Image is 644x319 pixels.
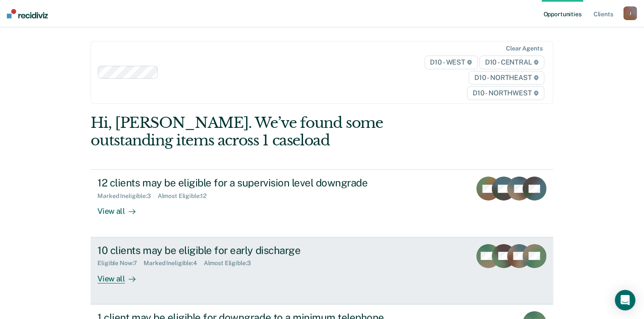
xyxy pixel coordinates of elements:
[7,9,48,18] img: Recidiviz
[97,200,145,216] div: View all
[158,192,214,200] div: Almost Eligible : 12
[97,267,145,284] div: View all
[479,56,544,69] span: D10 - CENTRAL
[91,237,553,304] a: 10 clients may be eligible for early dischargeEligible Now:7Marked Ineligible:4Almost Eligible:3V...
[144,260,203,267] div: Marked Ineligible : 4
[97,177,397,189] div: 12 clients may be eligible for a supervision level downgrade
[97,192,157,200] div: Marked Ineligible : 3
[91,114,461,149] div: Hi, [PERSON_NAME]. We’ve found some outstanding items across 1 caseload
[97,244,397,257] div: 10 clients may be eligible for early discharge
[615,290,635,310] div: Open Intercom Messenger
[204,260,258,267] div: Almost Eligible : 3
[91,169,553,237] a: 12 clients may be eligible for a supervision level downgradeMarked Ineligible:3Almost Eligible:12...
[623,6,637,20] button: J
[97,260,144,267] div: Eligible Now : 7
[425,56,478,69] span: D10 - WEST
[506,45,542,52] div: Clear agents
[467,86,544,100] span: D10 - NORTHWEST
[469,71,544,85] span: D10 - NORTHEAST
